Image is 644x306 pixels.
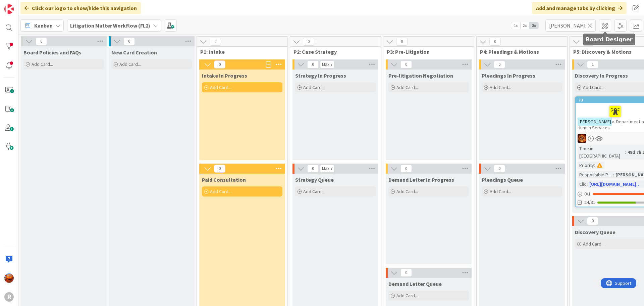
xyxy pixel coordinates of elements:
[494,165,505,173] span: 0
[396,84,418,90] span: Add Card...
[396,188,418,194] span: Add Card...
[400,60,412,69] span: 0
[303,84,325,90] span: Add Card...
[396,293,418,299] span: Add Card...
[119,61,141,67] span: Add Card...
[575,72,628,79] span: Discovery In Progress
[200,48,279,55] span: P1: Intake
[594,162,595,169] span: :
[123,37,135,45] span: 0
[387,48,466,55] span: P3: Pre-Litigation
[520,22,529,29] span: 2x
[613,171,614,178] span: :
[400,269,412,277] span: 0
[482,72,535,79] span: Pleadings In Progress
[490,84,511,90] span: Add Card...
[20,2,141,14] div: Click our logo to show/hide this navigation
[210,188,231,194] span: Add Card...
[210,38,221,46] span: 0
[307,60,319,69] span: 0
[400,165,412,173] span: 0
[388,176,454,183] span: Demand Letter In Progress
[586,36,633,43] h5: Board Designer
[583,241,604,247] span: Add Card...
[545,19,596,32] input: Quick Filter...
[578,145,625,160] div: Time in [GEOGRAPHIC_DATA]
[482,176,523,183] span: Pleadings Queue
[489,38,501,46] span: 0
[578,171,613,178] div: Responsible Paralegal
[625,148,626,156] span: :
[214,165,225,173] span: 0
[490,188,511,194] span: Add Card...
[210,84,231,90] span: Add Card...
[4,4,14,14] img: Visit kanbanzone.com
[202,72,247,79] span: Intake In Progress
[511,22,520,29] span: 1x
[587,60,598,69] span: 1
[4,273,14,283] img: KA
[529,22,538,29] span: 3x
[23,49,82,56] span: Board Policies and FAQs
[322,167,332,170] div: Max 7
[480,48,559,55] span: P4: Pleadings & Motions
[295,72,346,79] span: Strategy In Progress
[532,2,627,14] div: Add and manage tabs by clicking
[578,134,586,143] img: TR
[587,217,598,225] span: 0
[34,21,53,30] span: Kanban
[583,84,604,90] span: Add Card...
[587,180,588,188] span: :
[70,22,150,29] b: Litigation Matter Workflow (FL2)
[578,180,587,188] div: Clio
[589,181,639,187] a: [URL][DOMAIN_NAME]..
[307,165,319,173] span: 0
[575,229,615,235] span: Discovery Queue
[584,199,595,206] span: 24/31
[578,162,594,169] div: Priority
[303,38,314,46] span: 0
[4,292,14,302] div: R
[388,72,453,79] span: Pre-litigation Negotiation
[214,60,225,69] span: 0
[202,176,246,183] span: Paid Consultation
[494,60,505,69] span: 0
[36,37,47,45] span: 0
[293,48,372,55] span: P2: Case Strategy
[322,63,332,66] div: Max 7
[396,38,408,46] span: 0
[578,118,612,125] mark: [PERSON_NAME]
[32,61,53,67] span: Add Card...
[584,190,591,198] span: 0 / 1
[111,49,157,56] span: New Card Creation
[14,1,31,9] span: Support
[295,176,334,183] span: Strategy Queue
[303,188,325,194] span: Add Card...
[388,280,442,287] span: Demand Letter Queue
